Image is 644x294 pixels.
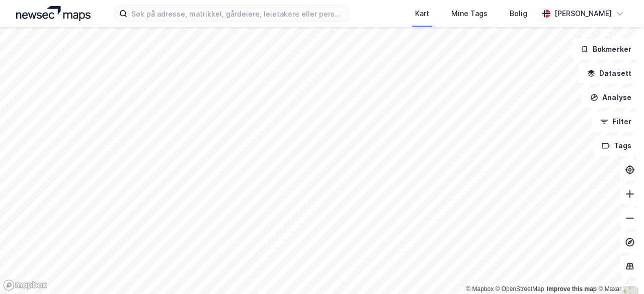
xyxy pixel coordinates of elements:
button: Analyse [582,87,640,108]
div: [PERSON_NAME] [554,8,612,20]
button: Datasett [579,63,640,83]
button: Bokmerker [572,39,640,59]
div: Kart [415,8,429,20]
a: Mapbox [466,285,494,292]
input: Søk på adresse, matrikkel, gårdeiere, leietakere eller personer [127,6,348,21]
img: logo.a4113a55bc3d86da70a041830d287a7e.svg [16,6,91,21]
iframe: Chat Widget [594,246,644,294]
a: Mapbox homepage [3,279,47,291]
a: Improve this map [547,285,597,292]
a: OpenStreetMap [496,285,544,292]
button: Tags [593,136,640,156]
button: Filter [592,112,640,132]
div: Mine Tags [451,8,488,20]
div: Bolig [510,8,527,20]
